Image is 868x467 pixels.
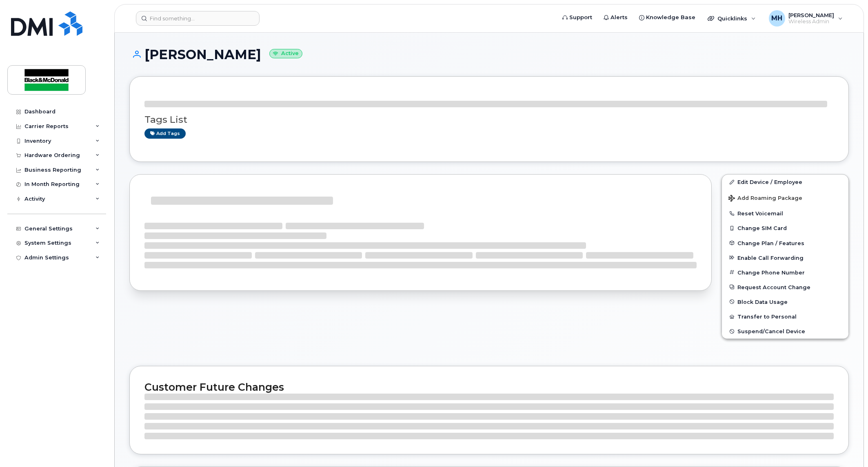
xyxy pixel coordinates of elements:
h1: [PERSON_NAME] [129,47,849,62]
span: Change Plan / Features [737,240,804,246]
button: Add Roaming Package [722,189,848,206]
button: Enable Call Forwarding [722,250,848,265]
span: Suspend/Cancel Device [737,328,805,334]
button: Request Account Change [722,280,848,294]
a: Add tags [144,128,186,139]
button: Change Phone Number [722,265,848,280]
small: Active [269,49,302,58]
button: Block Data Usage [722,294,848,309]
button: Change Plan / Features [722,236,848,250]
a: Edit Device / Employee [722,175,848,189]
span: Enable Call Forwarding [737,255,804,261]
button: Reset Voicemail [722,206,848,221]
span: Add Roaming Package [728,195,802,203]
h3: Tags List [144,115,834,125]
button: Change SIM Card [722,221,848,235]
button: Transfer to Personal [722,309,848,324]
button: Suspend/Cancel Device [722,324,848,339]
h2: Customer Future Changes [144,381,834,393]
